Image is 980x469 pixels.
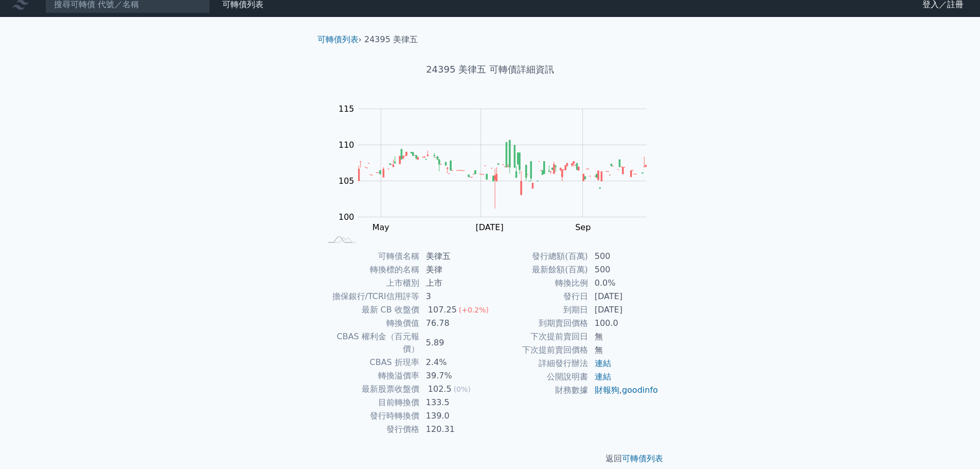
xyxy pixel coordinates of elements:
[420,369,490,383] td: 39.7%
[309,453,671,465] p: 返回
[333,104,662,232] g: Chart
[490,330,589,343] td: 下次提前賣回日
[322,369,420,383] td: 轉換溢價率
[420,330,490,356] td: 5.89
[490,317,589,330] td: 到期賣回價格
[420,396,490,409] td: 133.5
[309,62,671,77] h1: 24395 美律五 可轉債詳細資訊
[322,250,420,263] td: 可轉債名稱
[338,140,354,150] tspan: 110
[420,409,490,423] td: 139.0
[490,343,589,357] td: 下次提前賣回價格
[322,383,420,396] td: 最新股票收盤價
[420,356,490,369] td: 2.4%
[322,423,420,436] td: 發行價格
[420,423,490,436] td: 120.31
[420,317,490,330] td: 76.78
[322,317,420,330] td: 轉換價值
[490,250,589,263] td: 發行總額(百萬)
[595,358,611,368] a: 連結
[595,385,619,395] a: 財報狗
[338,104,354,114] tspan: 115
[420,290,490,303] td: 3
[372,222,389,232] tspan: May
[589,330,659,343] td: 無
[322,330,420,356] td: CBAS 權利金（百元報價）
[322,356,420,369] td: CBAS 折現率
[322,263,420,276] td: 轉換標的名稱
[322,409,420,423] td: 發行時轉換價
[490,357,589,370] td: 詳細發行辦法
[589,317,659,330] td: 100.0
[929,420,980,469] iframe: Chat Widget
[364,33,418,46] li: 24395 美律五
[589,343,659,357] td: 無
[317,34,359,44] a: 可轉債列表
[322,396,420,409] td: 目前轉換價
[476,222,504,232] tspan: [DATE]
[589,303,659,317] td: [DATE]
[490,303,589,317] td: 到期日
[589,384,659,397] td: ,
[420,276,490,290] td: 上市
[490,290,589,303] td: 發行日
[322,276,420,290] td: 上市櫃別
[459,306,489,314] span: (+0.2%)
[358,140,646,209] g: Series
[490,276,589,290] td: 轉換比例
[420,263,490,276] td: 美律
[595,372,611,381] a: 連結
[338,212,354,222] tspan: 100
[575,222,591,232] tspan: Sep
[622,454,663,463] a: 可轉債列表
[317,33,362,46] li: ›
[426,383,454,395] div: 102.5
[490,384,589,397] td: 財務數據
[589,290,659,303] td: [DATE]
[589,250,659,263] td: 500
[420,250,490,263] td: 美律五
[338,176,354,186] tspan: 105
[589,263,659,276] td: 500
[454,385,471,393] span: (0%)
[322,290,420,303] td: 擔保銀行/TCRI信用評等
[490,263,589,276] td: 最新餘額(百萬)
[589,276,659,290] td: 0.0%
[490,370,589,384] td: 公開說明書
[622,385,658,395] a: goodinfo
[929,420,980,469] div: 聊天小工具
[322,303,420,317] td: 最新 CB 收盤價
[426,304,459,316] div: 107.25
